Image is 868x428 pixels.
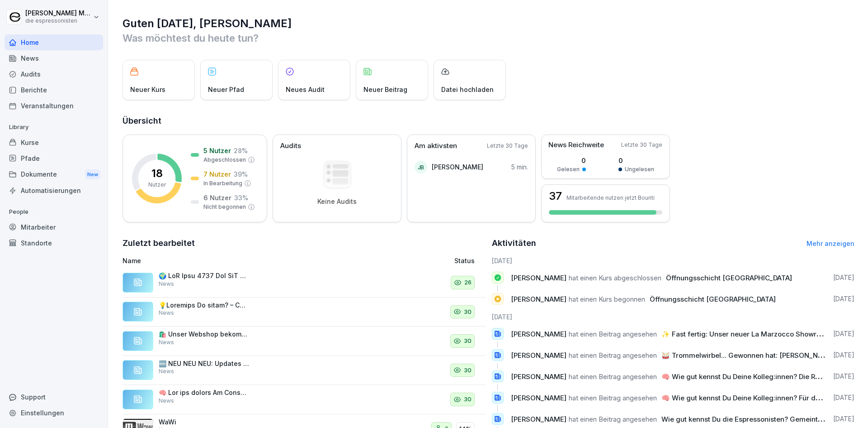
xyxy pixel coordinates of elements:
[234,169,248,179] p: 39 %
[280,141,301,151] p: Audits
[618,156,654,165] p: 0
[25,18,91,24] p: die espressonisten
[5,235,103,251] a: Standorte
[5,150,103,166] a: Pfade
[569,351,657,360] span: hat einen Beitrag angesehen
[492,256,855,265] h6: [DATE]
[464,278,472,287] p: 26
[492,312,855,322] h6: [DATE]
[511,372,566,381] span: [PERSON_NAME]
[549,191,562,202] h3: 37
[123,237,486,250] h2: Zuletzt bearbeitet
[5,389,103,405] div: Support
[432,162,483,172] p: [PERSON_NAME]
[621,141,662,149] p: Letzte 30 Tage
[151,168,163,179] p: 18
[492,237,536,250] h2: Aktivitäten
[159,280,174,288] p: News
[833,372,854,381] p: [DATE]
[159,360,249,368] p: 🆕 NEU NEU NEU: Updates aus dem Espressonisten-Kosmos Neues Werkstatt- & Logistikfahrzeug im Einsa...
[5,183,103,198] a: Automatisierungen
[203,156,246,164] p: Abgeschlossen
[5,66,103,82] a: Audits
[317,197,357,206] p: Keine Audits
[123,115,854,127] h2: Übersicht
[159,301,249,309] p: 💡Loremips Do sitam? – Consect adi elitse Doeius tem incid utlabo Etdolo – mag Aliqua eni admin ve...
[5,82,103,98] a: Berichte
[5,34,103,50] a: Home
[5,166,103,183] div: Dokumente
[363,85,407,94] p: Neuer Beitrag
[159,389,249,397] p: 🧠 Lor ips dolors Am Conse Adipis:elits? Doe Tempor: Inc utlabo 69 Etdoloremagna aliqu Enimadminim...
[464,308,472,317] p: 30
[130,85,165,94] p: Neuer Kurs
[85,169,100,180] div: New
[203,193,231,202] p: 6 Nutzer
[441,85,494,94] p: Datei hochladen
[511,295,566,303] span: [PERSON_NAME]
[203,203,246,211] p: Nicht begonnen
[159,367,174,375] p: News
[123,298,486,327] a: 💡Loremips Do sitam? – Consect adi elitse Doeius tem incid utlabo Etdolo – mag Aliqua eni admin ve...
[5,405,103,421] a: Einstellungen
[5,120,103,135] p: Library
[569,372,657,381] span: hat einen Beitrag angesehen
[833,294,854,303] p: [DATE]
[548,140,604,150] p: News Reichweite
[511,162,528,172] p: 5 min.
[833,273,854,282] p: [DATE]
[464,366,472,375] p: 30
[159,418,249,426] p: WaWi
[123,385,486,414] a: 🧠 Lor ips dolors Am Conse Adipis:elits? Doe Tempor: Inc utlabo 69 Etdoloremagna aliqu Enimadminim...
[123,268,486,298] a: 🌍 LoR Ipsu 4737 Dol SiT ametc adipi elits doe Temp inc utlab etdo mag al enim ad minimve Quis Nos...
[5,219,103,235] a: Mitarbeiter
[625,165,654,173] p: Ungelesen
[159,272,249,280] p: 🌍 LoR Ipsu 4737 Dol SiT ametc adipi elits doe Temp inc utlab etdo mag al enim ad minimve Quis Nos...
[5,205,103,219] p: People
[569,330,657,338] span: hat einen Beitrag angesehen
[569,394,657,402] span: hat einen Beitrag angesehen
[511,330,566,338] span: [PERSON_NAME]
[286,85,325,94] p: Neues Audit
[123,356,486,385] a: 🆕 NEU NEU NEU: Updates aus dem Espressonisten-Kosmos Neues Werkstatt- & Logistikfahrzeug im Einsa...
[454,256,475,265] p: Status
[464,337,472,346] p: 30
[557,165,580,173] p: Gelesen
[557,156,586,165] p: 0
[5,50,103,66] a: News
[833,351,854,360] p: [DATE]
[487,142,528,150] p: Letzte 30 Tage
[833,393,854,402] p: [DATE]
[123,327,486,356] a: 🛍️ Unser Webshop bekommt ein Make-over! Ende Juni ist es so weit: Die neue Version unseres Websho...
[123,256,350,265] p: Name
[123,16,854,31] h1: Guten [DATE], [PERSON_NAME]
[415,141,457,151] p: Am aktivsten
[511,394,566,402] span: [PERSON_NAME]
[234,193,248,202] p: 33 %
[5,98,103,114] a: Veranstaltungen
[569,415,657,423] span: hat einen Beitrag angesehen
[159,397,174,405] p: News
[159,338,174,346] p: News
[566,194,655,201] p: Mitarbeitende nutzen jetzt Bounti
[159,309,174,317] p: News
[464,395,472,404] p: 30
[159,330,249,338] p: 🛍️ Unser Webshop bekommt ein Make-over! Ende Juni ist es so weit: Die neue Version unseres Websho...
[569,274,661,282] span: hat einen Kurs abgeschlossen
[5,166,103,183] a: DokumenteNew
[5,135,103,150] a: Kurse
[511,351,566,360] span: [PERSON_NAME]
[25,10,91,17] p: [PERSON_NAME] Müller
[833,414,854,423] p: [DATE]
[807,240,854,247] a: Mehr anzeigen
[511,415,566,423] span: [PERSON_NAME]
